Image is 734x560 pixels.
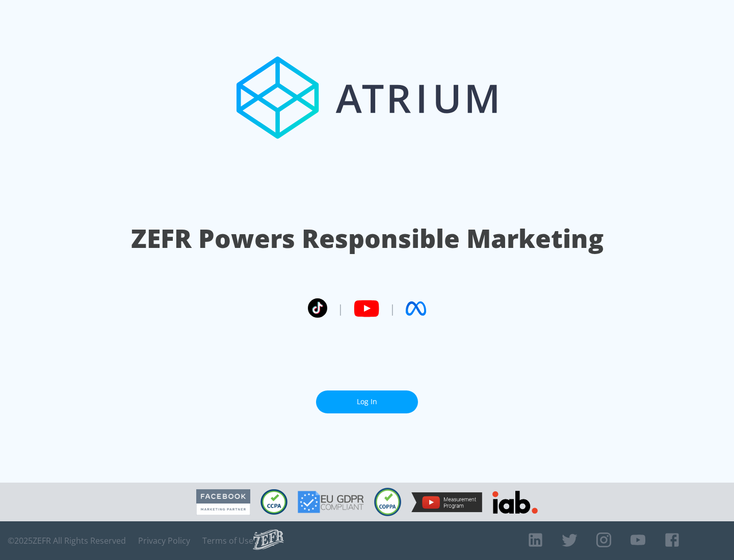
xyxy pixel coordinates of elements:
span: | [337,301,344,316]
a: Terms of Use [202,536,253,546]
a: Log In [316,390,418,413]
img: YouTube Measurement Program [411,492,482,512]
img: COPPA Compliant [374,488,401,516]
h1: ZEFR Powers Responsible Marketing [131,221,604,256]
img: GDPR Compliant [298,491,364,513]
img: IAB [492,491,538,514]
a: Privacy Policy [138,536,190,546]
span: | [389,301,396,316]
img: CCPA Compliant [260,489,287,515]
img: Facebook Marketing Partner [196,489,250,515]
span: © 2025 ZEFR All Rights Reserved [8,536,126,546]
